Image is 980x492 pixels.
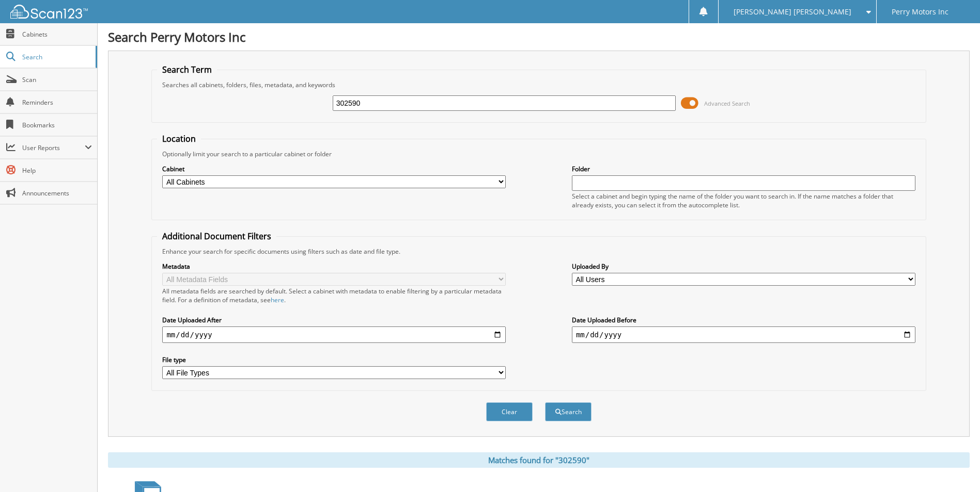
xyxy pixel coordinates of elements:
img: scan123-logo-white.svg [10,5,88,19]
span: Scan [22,75,92,84]
h1: Search Perry Motors Inc [108,28,970,45]
label: Uploaded By [572,262,915,271]
button: Clear [486,402,533,421]
span: Help [22,166,92,175]
span: Bookmarks [22,121,92,129]
div: Optionally limit your search to a particular cabinet or folder [157,150,920,158]
span: Reminders [22,98,92,107]
a: here [271,296,284,304]
label: File type [162,355,506,364]
div: All metadata fields are searched by default. Select a cabinet with metadata to enable filtering b... [162,287,506,304]
label: Folder [572,165,915,173]
button: Search [545,402,592,421]
label: Date Uploaded After [162,316,506,324]
span: Search [22,53,90,61]
span: Perry Motors Inc [892,9,948,15]
div: Searches all cabinets, folders, files, metadata, and keywords [157,80,920,89]
legend: Additional Document Filters [157,231,276,242]
span: User Reports [22,143,85,152]
input: start [162,326,506,343]
span: Cabinets [22,30,92,39]
label: Metadata [162,262,506,271]
legend: Location [157,133,201,144]
input: end [572,326,915,343]
span: Advanced Search [704,100,750,107]
div: Enhance your search for specific documents using filters such as date and file type. [157,247,920,256]
label: Date Uploaded Before [572,316,915,324]
span: Announcements [22,189,92,198]
span: [PERSON_NAME] [PERSON_NAME] [734,9,851,15]
div: Select a cabinet and begin typing the name of the folder you want to search in. If the name match... [572,192,915,209]
label: Cabinet [162,165,506,173]
div: Matches found for "302590" [108,452,970,468]
legend: Search Term [157,64,217,75]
